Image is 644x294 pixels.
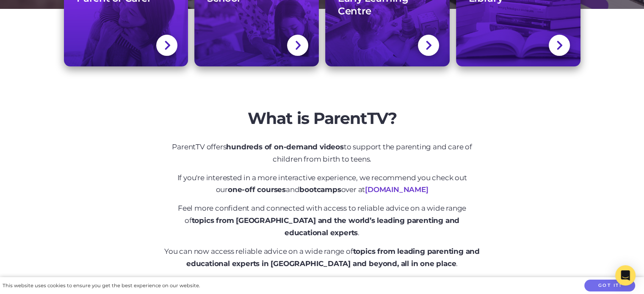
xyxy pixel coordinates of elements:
[365,185,428,194] a: [DOMAIN_NAME]
[228,185,286,194] strong: one-off courses
[163,245,481,270] p: You can now access reliable advice on a wide range of .
[584,280,635,292] button: Got it!
[299,185,341,194] strong: bootcamps
[556,40,562,51] img: svg+xml;base64,PHN2ZyBlbmFibGUtYmFja2dyb3VuZD0ibmV3IDAgMCAxNC44IDI1LjciIHZpZXdCb3g9IjAgMCAxNC44ID...
[192,216,460,237] strong: topics from [GEOGRAPHIC_DATA] and the world’s leading parenting and educational experts
[186,247,480,268] strong: topics from leading parenting and educational experts in [GEOGRAPHIC_DATA] and beyond, all in one...
[3,281,200,290] div: This website uses cookies to ensure you get the best experience on our website.
[163,109,481,128] h2: What is ParentTV?
[226,143,343,151] strong: hundreds of on-demand videos
[425,40,431,51] img: svg+xml;base64,PHN2ZyBlbmFibGUtYmFja2dyb3VuZD0ibmV3IDAgMCAxNC44IDI1LjciIHZpZXdCb3g9IjAgMCAxNC44ID...
[163,141,481,165] p: ParentTV offers to support the parenting and care of children from birth to teens.
[164,40,170,51] img: svg+xml;base64,PHN2ZyBlbmFibGUtYmFja2dyb3VuZD0ibmV3IDAgMCAxNC44IDI1LjciIHZpZXdCb3g9IjAgMCAxNC44ID...
[295,40,301,51] img: svg+xml;base64,PHN2ZyBlbmFibGUtYmFja2dyb3VuZD0ibmV3IDAgMCAxNC44IDI1LjciIHZpZXdCb3g9IjAgMCAxNC44ID...
[163,172,481,196] p: If you're interested in a more interactive experience, we recommend you check out our and over at
[163,202,481,239] p: Feel more confident and connected with access to reliable advice on a wide range of .
[615,265,636,286] div: Open Intercom Messenger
